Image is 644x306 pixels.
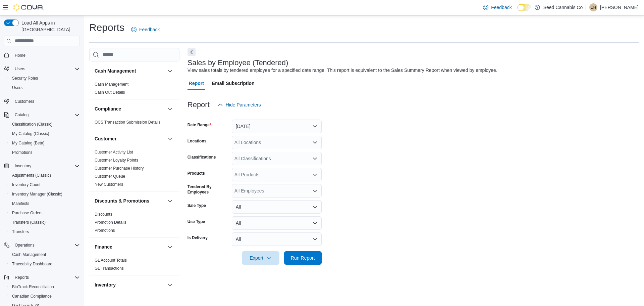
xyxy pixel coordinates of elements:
[7,148,83,157] button: Promotions
[95,174,125,179] span: Customer Queue
[12,252,46,257] span: Cash Management
[1,64,83,74] button: Users
[12,76,38,81] span: Security Roles
[12,85,22,90] span: Users
[95,68,165,74] button: Cash Management
[139,26,160,33] span: Feedback
[9,292,54,300] a: Canadian Compliance
[312,156,318,161] button: Open list of options
[95,244,165,250] button: Finance
[166,243,174,251] button: Finance
[9,190,65,198] a: Inventory Manager (Classic)
[12,201,29,206] span: Manifests
[9,148,80,157] span: Promotions
[9,218,48,226] a: Transfers (Classic)
[7,282,83,292] button: BioTrack Reconciliation
[232,200,322,214] button: All
[12,191,62,197] span: Inventory Manager (Classic)
[187,219,205,224] label: Use Type
[212,77,255,90] span: Email Subscription
[1,110,83,120] button: Catalog
[9,139,47,147] a: My Catalog (Beta)
[95,258,127,263] a: GL Account Totals
[187,138,207,144] label: Locations
[1,96,83,106] button: Customers
[12,273,32,281] button: Reports
[12,150,33,155] span: Promotions
[95,266,124,271] a: GL Transactions
[1,241,83,250] button: Operations
[226,101,261,108] span: Hide Parameters
[187,235,208,241] label: Is Delivery
[89,256,179,275] div: Finance
[15,53,25,58] span: Home
[187,48,196,56] button: Next
[7,292,83,301] button: Canadian Compliance
[89,210,179,237] div: Discounts & Promotions
[9,120,55,128] a: Classification (Classic)
[12,229,29,234] span: Transfers
[12,162,34,170] button: Inventory
[7,180,83,189] button: Inventory Count
[95,281,165,288] button: Inventory
[12,273,80,281] span: Reports
[9,228,80,236] span: Transfers
[12,131,49,136] span: My Catalog (Classic)
[7,171,83,180] button: Adjustments (Classic)
[89,148,179,191] div: Customer
[9,181,80,189] span: Inventory Count
[12,220,46,225] span: Transfers (Classic)
[12,51,80,59] span: Home
[12,162,80,170] span: Inventory
[187,101,210,109] h3: Report
[95,82,128,87] a: Cash Management
[95,182,123,187] span: New Customers
[95,228,115,233] span: Promotions
[7,83,83,92] button: Users
[95,228,115,233] a: Promotions
[128,23,162,36] a: Feedback
[187,184,229,195] label: Tendered By Employees
[9,251,49,259] a: Cash Management
[12,111,31,119] button: Catalog
[189,77,204,90] span: Report
[95,158,138,163] span: Customer Loyalty Points
[9,283,57,291] a: BioTrack Reconciliation
[95,244,112,250] h3: Finance
[12,294,52,299] span: Canadian Compliance
[12,65,80,73] span: Users
[9,190,80,198] span: Inventory Manager (Classic)
[291,255,315,261] span: Run Report
[12,173,51,178] span: Adjustments (Classic)
[95,150,133,155] a: Customer Activity List
[9,84,25,92] a: Users
[9,130,80,138] span: My Catalog (Classic)
[95,135,116,142] h3: Customer
[7,189,83,199] button: Inventory Manager (Classic)
[480,1,514,14] a: Feedback
[12,122,53,127] span: Classification (Classic)
[95,105,121,112] h3: Compliance
[12,241,37,249] button: Operations
[9,139,80,147] span: My Catalog (Beta)
[312,140,318,145] button: Open list of options
[15,275,29,280] span: Reports
[95,166,144,171] a: Customer Purchase History
[12,182,41,187] span: Inventory Count
[232,120,322,133] button: [DATE]
[15,112,29,118] span: Catalog
[95,198,165,204] button: Discounts & Promotions
[95,281,116,288] h3: Inventory
[89,80,179,99] div: Cash Management
[9,260,80,268] span: Traceabilty Dashboard
[12,210,43,216] span: Purchase Orders
[1,50,83,60] button: Home
[166,67,174,75] button: Cash Management
[232,232,322,246] button: All
[19,19,80,33] span: Load All Apps in [GEOGRAPHIC_DATA]
[95,182,123,187] a: New Customers
[95,266,124,271] span: GL Transactions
